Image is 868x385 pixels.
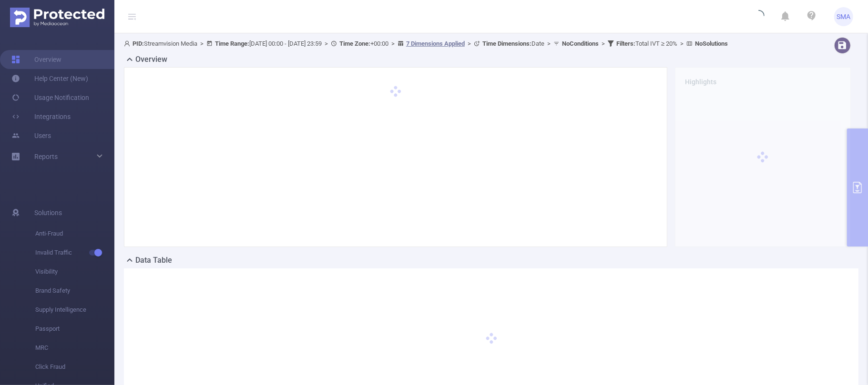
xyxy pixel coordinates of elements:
i: icon: loading [753,10,765,23]
b: Time Dimensions : [482,40,531,47]
span: Streamvision Media [DATE] 00:00 - [DATE] 23:59 +00:00 [124,40,728,47]
span: MRC [35,338,114,357]
a: Users [11,126,51,145]
span: > [599,40,608,47]
a: Usage Notification [11,88,89,107]
span: Solutions [34,203,62,222]
a: Reports [34,147,58,166]
b: Time Range: [215,40,249,47]
span: Date [482,40,544,47]
span: Anti-Fraud [35,224,114,243]
span: > [322,40,331,47]
a: Overview [11,50,61,69]
span: > [197,40,206,47]
a: Integrations [11,107,71,126]
span: Invalid Traffic [35,243,114,262]
span: > [544,40,553,47]
span: Supply Intelligence [35,300,114,319]
span: Click Fraud [35,357,114,376]
span: > [465,40,474,47]
span: Brand Safety [35,281,114,300]
span: Reports [34,153,58,160]
span: SMA [837,7,851,26]
span: Passport [35,319,114,338]
b: No Conditions [562,40,599,47]
h2: Overview [135,54,167,65]
span: Total IVT ≥ 20% [616,40,677,47]
img: Protected Media [10,8,104,27]
h2: Data Table [135,255,172,266]
u: 7 Dimensions Applied [406,40,465,47]
b: No Solutions [695,40,728,47]
b: Time Zone: [339,40,370,47]
span: > [388,40,398,47]
a: Help Center (New) [11,69,88,88]
span: Visibility [35,262,114,281]
b: PID: [133,40,144,47]
i: icon: user [124,40,133,47]
span: > [677,40,686,47]
b: Filters : [616,40,635,47]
